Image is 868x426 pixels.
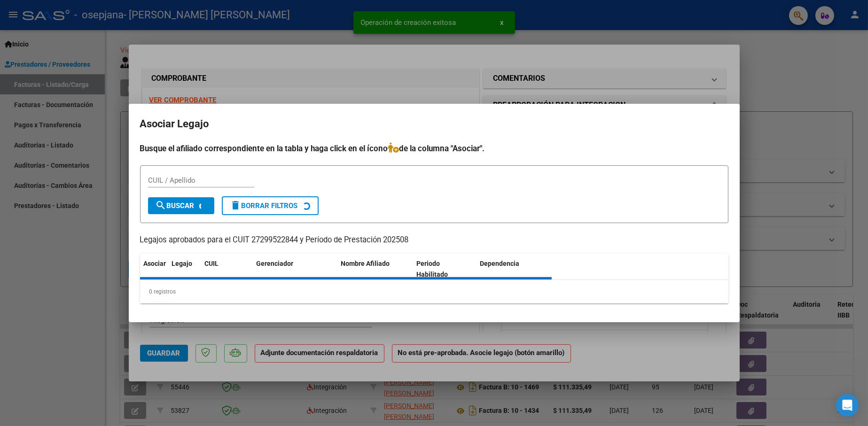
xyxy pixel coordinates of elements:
span: Nombre Afiliado [341,260,390,267]
h2: Asociar Legajo [140,115,728,133]
div: Open Intercom Messenger [836,394,859,417]
h4: Busque el afiliado correspondiente en la tabla y haga click en el ícono de la columna "Asociar". [140,142,728,155]
datatable-header-cell: Legajo [168,254,201,285]
mat-icon: search [156,200,167,211]
datatable-header-cell: CUIL [201,254,253,285]
span: Dependencia [480,260,519,267]
span: Asociar [144,260,166,267]
datatable-header-cell: Dependencia [476,254,552,285]
span: Gerenciador [257,260,294,267]
datatable-header-cell: Periodo Habilitado [413,254,476,285]
span: Borrar Filtros [230,201,298,210]
span: Legajo [172,260,193,267]
span: Buscar [156,201,195,210]
span: Periodo Habilitado [416,260,448,278]
span: CUIL [205,260,219,267]
button: Borrar Filtros [222,196,319,215]
datatable-header-cell: Nombre Afiliado [337,254,413,285]
p: Legajos aprobados para el CUIT 27299522844 y Período de Prestación 202508 [140,234,728,246]
div: 0 registros [140,280,728,303]
mat-icon: delete [230,200,242,211]
datatable-header-cell: Gerenciador [253,254,337,285]
datatable-header-cell: Asociar [140,254,168,285]
button: Buscar [148,197,214,214]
